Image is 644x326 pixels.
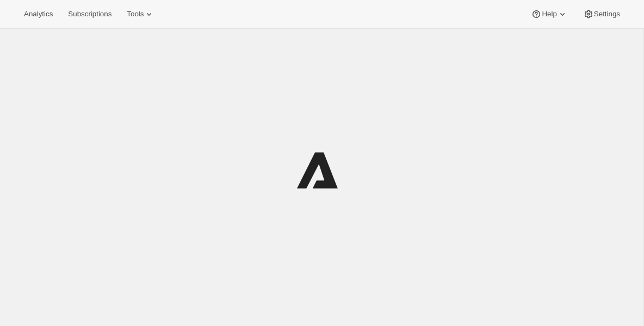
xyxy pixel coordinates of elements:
[594,10,620,18] span: Settings
[127,10,144,18] span: Tools
[68,10,112,18] span: Subscriptions
[120,7,161,22] button: Tools
[577,7,627,22] button: Settings
[542,10,556,18] span: Help
[61,7,118,22] button: Subscriptions
[524,7,574,22] button: Help
[17,7,59,22] button: Analytics
[24,10,53,18] span: Analytics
